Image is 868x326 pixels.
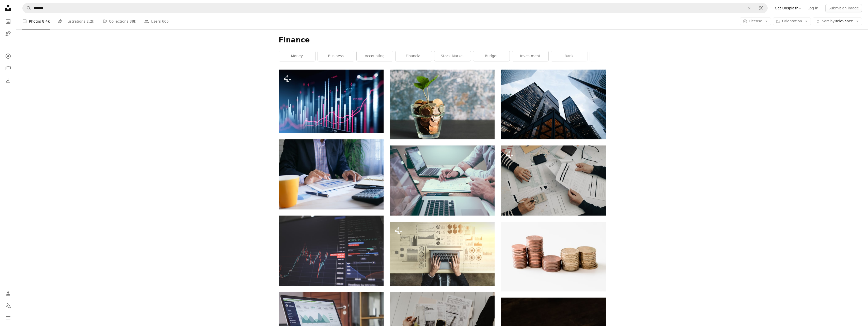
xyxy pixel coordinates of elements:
a: Log in / Sign up [3,288,13,299]
a: person in black suit jacket holding white tablet computer [279,172,384,177]
img: low angle photo of city high rise buildings during daytime [501,70,606,139]
img: Big Data Technology for Business Finance Analytic Concept. Modern graphic interface shows massive... [390,222,495,286]
span: License [749,19,762,23]
button: Submit an image [825,4,862,12]
a: a group of people sitting at a table working on paperwork [501,178,606,183]
a: stacked round gold-colored coins on white surface [501,254,606,259]
button: Language [3,301,13,311]
button: Search Unsplash [23,3,31,13]
a: Get Unsplash+ [772,4,804,12]
span: Orientation [782,19,802,23]
form: Find visuals sitewide [22,3,768,13]
img: person holding pencil near laptop computer [390,145,495,216]
span: 2.2k [87,19,94,24]
button: Visual search [755,3,767,13]
img: a group of people sitting at a table working on paperwork [501,145,606,215]
a: Explore [3,51,13,61]
a: Illustrations [3,28,13,39]
a: Download History [3,75,13,86]
a: person holding paper near pen and calculator [390,320,495,324]
img: Financial chart and rising graph with lines and numbers and bar diagrams that illustrate stock ma... [279,70,384,133]
a: business [318,51,354,61]
a: Financial chart and rising graph with lines and numbers and bar diagrams that illustrate stock ma... [279,99,384,104]
span: Relevance [822,19,853,24]
a: Log in [804,4,821,12]
img: black flat screen computer monitor [279,216,384,285]
span: 38k [130,19,136,24]
button: License [740,17,771,25]
a: investment [512,51,548,61]
a: black flat screen computer monitor [279,248,384,253]
button: Clear [744,3,755,13]
img: person in black suit jacket holding white tablet computer [279,139,384,209]
a: money [279,51,315,61]
button: Sort byRelevance [813,17,862,25]
a: stock market [434,51,471,61]
h1: Finance [279,36,606,45]
a: Illustrations 2.2k [58,13,94,29]
a: budget [473,51,510,61]
img: stacked round gold-colored coins on white surface [501,222,606,291]
a: green plant in clear glass vase [390,102,495,107]
a: Users 605 [144,13,169,29]
a: financial [396,51,432,61]
img: green plant in clear glass vase [390,70,495,139]
span: 605 [162,19,169,24]
a: Big Data Technology for Business Finance Analytic Concept. Modern graphic interface shows massive... [390,251,495,256]
a: low angle photo of city high rise buildings during daytime [501,102,606,107]
a: person holding pencil near laptop computer [390,178,495,183]
a: accounting [357,51,393,61]
a: banking [590,51,626,61]
a: bank [551,51,587,61]
button: Menu [3,313,13,323]
span: Sort by [822,19,834,23]
a: Photos [3,16,13,26]
a: Collections 38k [102,13,136,29]
a: Collections [3,63,13,73]
button: Orientation [773,17,811,25]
